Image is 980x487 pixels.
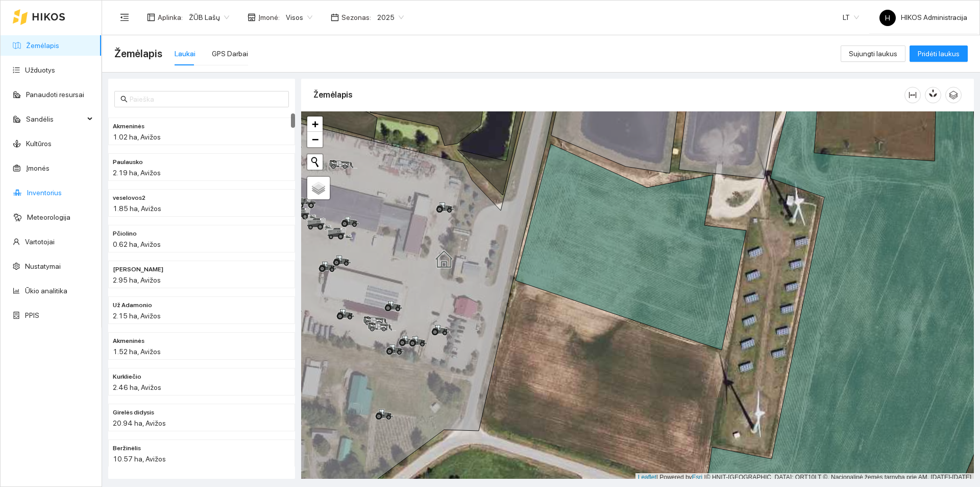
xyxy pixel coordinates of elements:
[841,50,905,58] a: Sujungti laukus
[341,12,371,23] span: Sezonas :
[313,80,904,109] div: Žemėlapis
[307,177,330,199] a: Layers
[113,347,161,356] span: 1.52 ha, Avižos
[377,10,404,25] span: 2025
[113,312,161,320] span: 2.15 ha, Avižos
[841,45,905,62] button: Sujungti laukus
[212,48,248,59] div: GPS Darbai
[113,455,166,463] span: 10.57 ha, Avižos
[113,444,141,453] span: Beržinėlis
[147,13,155,21] span: layout
[113,265,163,274] span: Mariko
[26,164,50,172] a: Įmonės
[27,213,70,221] a: Meteorologija
[113,229,137,239] span: Pčiolino
[113,169,161,177] span: 2.19 ha, Avižos
[113,240,161,248] span: 0.62 ha, Avižos
[910,45,968,62] button: Pridėti laukus
[910,50,968,58] a: Pridėti laukus
[25,238,55,246] a: Vartotojai
[114,45,162,62] span: Žemėlapis
[27,189,62,197] a: Inventorius
[312,133,318,146] span: −
[189,10,229,25] span: ŽŪB Lašų
[120,96,128,103] span: search
[113,193,145,203] span: veselovos2
[114,7,135,28] button: menu-fold
[25,262,61,270] a: Nustatymai
[849,48,897,59] span: Sujungti laukus
[26,90,84,99] a: Panaudoti resursai
[331,13,339,21] span: calendar
[175,48,195,59] div: Laukai
[113,408,154,418] span: Girelės didysis
[120,13,129,22] span: menu-fold
[113,383,161,391] span: 2.46 ha, Avižos
[113,122,144,131] span: Akmeninės
[879,13,967,21] span: HIKOS Administracija
[113,419,166,427] span: 20.94 ha, Avižos
[26,140,52,148] a: Kultūros
[286,10,312,25] span: Visos
[25,66,55,74] a: Užduotys
[248,13,256,21] span: shop
[885,10,890,26] span: H
[307,132,323,147] a: Zoom out
[905,91,920,99] span: column-width
[113,157,143,167] span: Paulausko
[26,41,59,50] a: Žemėlapis
[158,12,183,23] span: Aplinka :
[130,94,283,105] input: Paieška
[113,300,152,310] span: Už Adamonio
[843,10,859,25] span: LT
[692,474,703,481] a: Esri
[113,204,161,213] span: 1.85 ha, Avižos
[638,474,656,481] a: Leaflet
[25,311,39,319] a: PPIS
[635,473,974,482] div: | Powered by © HNIT-[GEOGRAPHIC_DATA]; ORT10LT ©, Nacionalinė žemės tarnyba prie AM, [DATE]-[DATE]
[307,117,323,132] a: Zoom in
[918,48,960,59] span: Pridėti laukus
[113,133,161,141] span: 1.02 ha, Avižos
[904,87,921,103] button: column-width
[25,287,67,295] a: Ūkio analitika
[704,474,706,481] span: |
[113,336,144,346] span: Akmeninės
[26,109,84,129] span: Sandėlis
[307,154,323,170] button: Initiate a new search
[113,276,161,284] span: 2.95 ha, Avižos
[113,372,141,382] span: Kurkliečio
[312,118,318,130] span: +
[258,12,280,23] span: Įmonė :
